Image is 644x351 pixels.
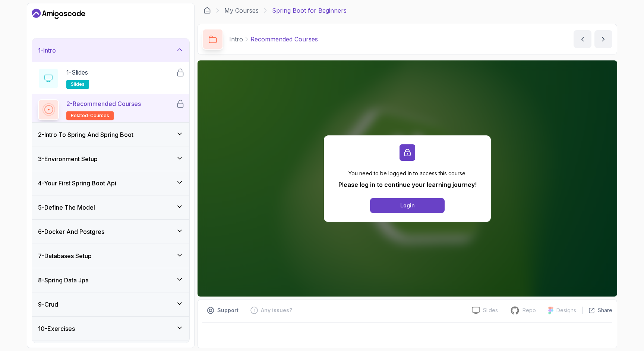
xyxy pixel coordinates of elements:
[38,68,183,89] button: 1-Slidesslides
[32,244,189,268] button: 7-Databases Setup
[38,276,89,285] h3: 8 - Spring Data Jpa
[400,202,415,209] div: Login
[38,99,183,120] button: 2-Recommended Coursesrelated-courses
[38,300,58,309] h3: 9 - Crud
[523,307,536,314] p: Repo
[582,307,612,314] button: Share
[203,7,211,14] a: Dashboard
[574,30,591,48] button: previous content
[250,35,318,44] p: Recommended Courses
[32,220,189,244] button: 6-Docker And Postgres
[217,307,239,314] p: Support
[229,35,243,44] p: Intro
[338,170,477,177] p: You need to be logged in to access this course.
[32,147,189,171] button: 3-Environment Setup
[370,198,445,213] button: Login
[32,123,189,147] button: 2-Intro To Spring And Spring Boot
[32,38,189,62] button: 1-Intro
[594,30,612,48] button: next content
[32,171,189,195] button: 4-Your First Spring Boot Api
[202,304,243,316] button: Support button
[38,227,104,236] h3: 6 - Docker And Postgres
[483,307,498,314] p: Slides
[38,251,92,260] h3: 7 - Databases Setup
[261,307,292,314] p: Any issues?
[338,180,477,189] p: Please log in to continue your learning journey!
[66,99,141,108] p: 2 - Recommended Courses
[32,317,189,341] button: 10-Exercises
[32,292,189,316] button: 9-Crud
[71,81,85,87] span: slides
[598,307,612,314] p: Share
[272,6,347,15] p: Spring Boot for Beginners
[38,179,116,188] h3: 4 - Your First Spring Boot Api
[32,268,189,292] button: 8-Spring Data Jpa
[32,8,85,20] a: Dashboard
[38,130,133,139] h3: 2 - Intro To Spring And Spring Boot
[71,113,109,119] span: related-courses
[224,6,259,15] a: My Courses
[556,307,576,314] p: Designs
[38,154,98,163] h3: 3 - Environment Setup
[32,195,189,219] button: 5-Define The Model
[38,46,56,55] h3: 1 - Intro
[38,203,95,212] h3: 5 - Define The Model
[38,324,75,333] h3: 10 - Exercises
[66,68,88,77] p: 1 - Slides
